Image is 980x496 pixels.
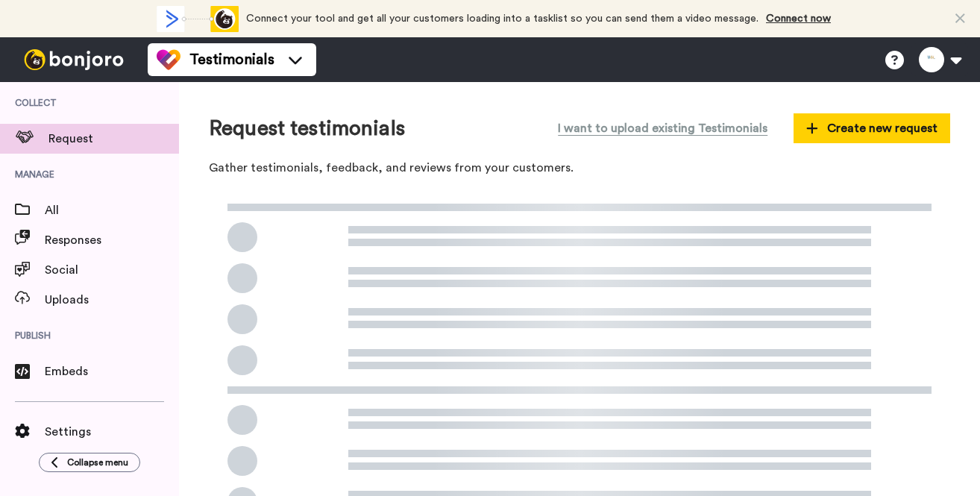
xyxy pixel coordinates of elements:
button: Create new request [794,113,950,143]
div: animation [157,6,239,32]
span: Embeds [45,362,179,380]
span: Responses [45,231,179,249]
span: Collapse menu [67,456,128,468]
span: Uploads [45,291,179,309]
button: I want to upload existing Testimonials [547,112,779,145]
span: Request [48,130,179,148]
img: bj-logo-header-white.svg [18,49,130,70]
span: Testimonials [189,49,274,70]
a: Connect now [766,13,831,24]
span: Social [45,261,179,279]
span: Connect your tool and get all your customers loading into a tasklist so you can send them a video... [246,13,758,24]
h1: Request testimonials [209,117,405,140]
span: All [45,201,179,219]
button: Collapse menu [39,453,140,472]
span: Settings [45,423,179,441]
span: I want to upload existing Testimonials [558,119,767,137]
span: Create new request [806,119,937,137]
p: Gather testimonials, feedback, and reviews from your customers. [209,160,950,177]
img: tm-color.svg [157,48,180,72]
